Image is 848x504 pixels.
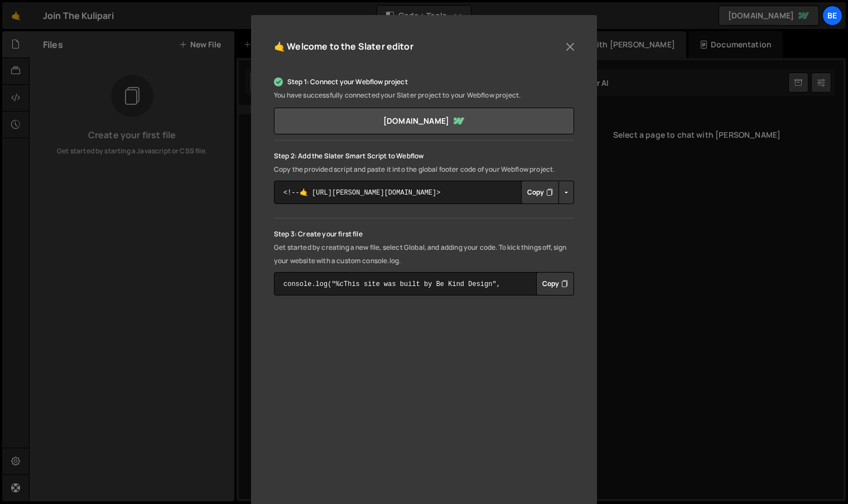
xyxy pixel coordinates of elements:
[274,38,413,55] h5: 🤙 Welcome to the Slater editor
[274,149,574,163] p: Step 2: Add the Slater Smart Script to Webflow
[536,272,574,295] button: Copy
[562,38,579,55] button: Close
[274,227,574,241] p: Step 3: Create your first file
[274,163,574,176] p: Copy the provided script and paste it into the global footer code of your Webflow project.
[822,6,842,26] a: Be
[521,181,574,204] div: Button group with nested dropdown
[274,89,574,102] p: You have successfully connected your Slater project to your Webflow project.
[521,181,559,204] button: Copy
[274,272,574,295] textarea: console.log("%cThis site was built by Be Kind Design", "background:blue;color:#fff;padding: 8px;");
[274,241,574,268] p: Get started by creating a new file, select Global, and adding your code. To kick things off, sign...
[274,108,574,134] a: [DOMAIN_NAME]
[536,272,574,295] div: Button group with nested dropdown
[274,321,574,490] iframe: YouTube video player
[274,181,574,204] textarea: <!--🤙 [URL][PERSON_NAME][DOMAIN_NAME]> <script>document.addEventListener("DOMContentLoaded", func...
[274,75,574,89] p: Step 1: Connect your Webflow project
